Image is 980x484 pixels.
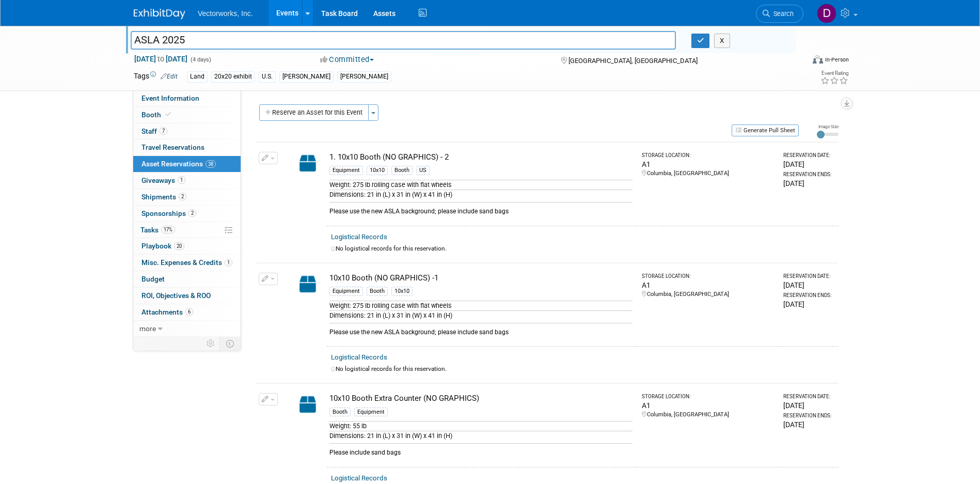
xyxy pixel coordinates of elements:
div: Weight: 275 lb rolling case with flat wheels [329,180,633,190]
div: Reservation Date: [783,393,834,400]
img: Don Hall [817,4,836,23]
a: Search [756,5,803,23]
div: 10x10 Booth Extra Counter (NO GRAPHICS) [329,393,633,404]
a: ROI, Objectives & ROO [133,288,241,304]
div: Dimensions: 21 in (L) x 31 in (W) x 41 in (H) [329,431,633,441]
a: Budget [133,271,241,287]
div: [DATE] [783,419,834,430]
span: 1 [225,259,232,267]
div: Reservation Date: [783,273,834,280]
span: 2 [188,209,196,217]
span: Staff [141,127,167,135]
span: 7 [160,127,167,135]
span: 2 [179,193,186,200]
span: Tasks [140,226,175,234]
span: 1 [178,176,185,184]
a: Giveaways1 [133,173,241,189]
div: Equipment [354,408,388,417]
td: Toggle Event Tabs [220,337,241,350]
span: Travel Reservations [141,143,204,151]
div: 1. 10x10 Booth (NO GRAPHICS) - 2 [329,152,633,163]
div: A1 [642,400,774,411]
a: Logistical Records [331,233,387,241]
div: Event Rating [820,71,848,76]
div: Equipment [329,287,363,296]
div: Columbia, [GEOGRAPHIC_DATA] [642,169,774,178]
div: Dimensions: 21 in (L) x 31 in (W) x 41 in (H) [329,310,633,320]
div: Booth [367,287,388,296]
div: In-Person [825,56,849,64]
div: No logistical records for this reservation. [331,244,834,253]
span: (4 days) [189,56,211,63]
div: [PERSON_NAME] [279,71,334,82]
div: Columbia, [GEOGRAPHIC_DATA] [642,290,774,299]
span: Shipments [141,193,186,201]
div: Reservation Date: [783,152,834,159]
button: Reserve an Asset for this Event [259,104,369,121]
div: A1 [642,159,774,169]
div: [DATE] [783,159,834,169]
div: Reservation Ends: [783,292,834,299]
span: ROI, Objectives & ROO [141,291,211,300]
div: Dimensions: 21 in (L) x 31 in (W) x 41 in (H) [329,190,633,199]
a: more [133,321,241,337]
span: 20 [174,242,184,250]
img: Capital-Asset-Icon-2.png [293,273,323,295]
button: X [714,34,730,48]
span: Sponsorships [141,209,196,217]
span: Search [770,10,794,18]
span: Asset Reservations [141,160,216,168]
div: 20x20 exhibit [211,71,255,82]
div: A1 [642,280,774,290]
a: Event Information [133,90,241,106]
div: Event Format [742,54,849,69]
a: Asset Reservations38 [133,156,241,172]
td: Tags [134,71,178,83]
i: Booth reservation complete [166,112,171,117]
div: 10x10 Booth (NO GRAPHICS) -1 [329,273,633,284]
a: Staff7 [133,123,241,139]
span: 6 [185,308,193,316]
div: U.S. [259,71,276,82]
div: Booth [391,166,413,175]
span: Misc. Expenses & Credits [141,258,232,267]
a: Travel Reservations [133,139,241,155]
div: [DATE] [783,178,834,189]
div: No logistical records for this reservation. [331,365,834,373]
a: Attachments6 [133,304,241,320]
img: ExhibitDay [134,9,185,19]
td: Personalize Event Tab Strip [202,337,220,350]
div: Please include sand bags [329,443,633,457]
button: Committed [317,54,378,65]
span: 17% [161,226,175,233]
span: Booth [141,111,173,119]
div: Storage Location: [642,152,774,159]
a: Edit [161,73,178,80]
a: Booth [133,107,241,123]
span: Giveaways [141,176,185,184]
img: Format-Inperson.png [813,55,823,64]
a: Logistical Records [331,353,387,361]
img: Capital-Asset-Icon-2.png [293,393,323,416]
div: Booth [329,408,351,417]
span: Attachments [141,308,193,316]
div: Columbia, [GEOGRAPHIC_DATA] [642,411,774,419]
a: Playbook20 [133,238,241,254]
span: Vectorworks, Inc. [198,9,253,18]
span: Event Information [141,94,199,102]
div: Please use the new ASLA background; please include sand bags [329,323,633,337]
div: Weight: 275 lb rolling case with flat wheels [329,301,633,310]
img: Capital-Asset-Icon-2.png [293,152,323,175]
a: Sponsorships2 [133,206,241,222]
a: Shipments2 [133,189,241,205]
a: Logistical Records [331,474,387,482]
div: Please use the new ASLA background; please include sand bags [329,202,633,216]
div: [PERSON_NAME] [337,71,391,82]
div: 10x10 [391,287,413,296]
div: 10x10 [367,166,388,175]
span: Budget [141,275,165,283]
div: [DATE] [783,280,834,290]
div: Reservation Ends: [783,412,834,419]
div: [DATE] [783,400,834,411]
div: Weight: 55 lb [329,421,633,431]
